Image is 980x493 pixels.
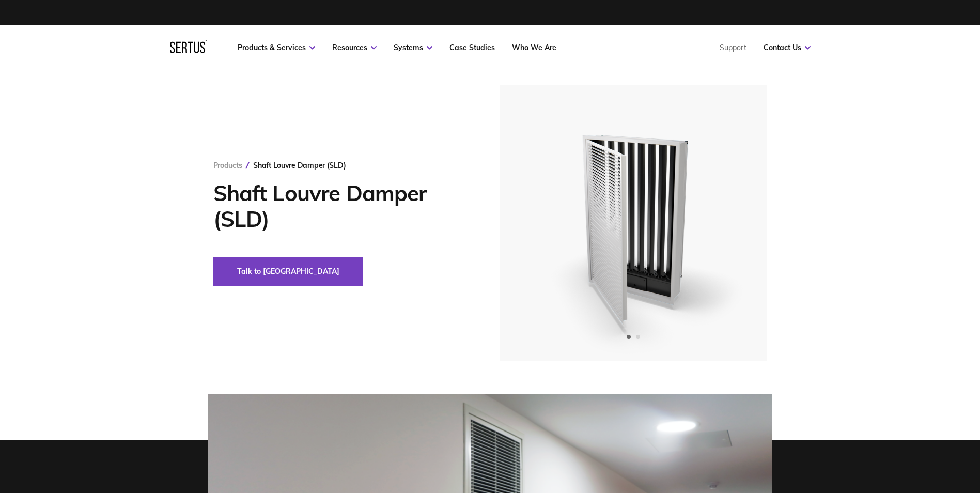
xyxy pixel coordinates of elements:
h1: Shaft Louvre Damper (SLD) [213,180,469,232]
a: Case Studies [449,43,495,52]
span: Go to slide 2 [636,335,640,339]
a: Products [213,161,242,170]
a: Products & Services [238,43,315,52]
a: Support [720,43,746,52]
a: Systems [394,43,432,52]
a: Who We Are [512,43,556,52]
button: Talk to [GEOGRAPHIC_DATA] [213,257,363,286]
a: Contact Us [764,43,811,52]
a: Resources [332,43,377,52]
